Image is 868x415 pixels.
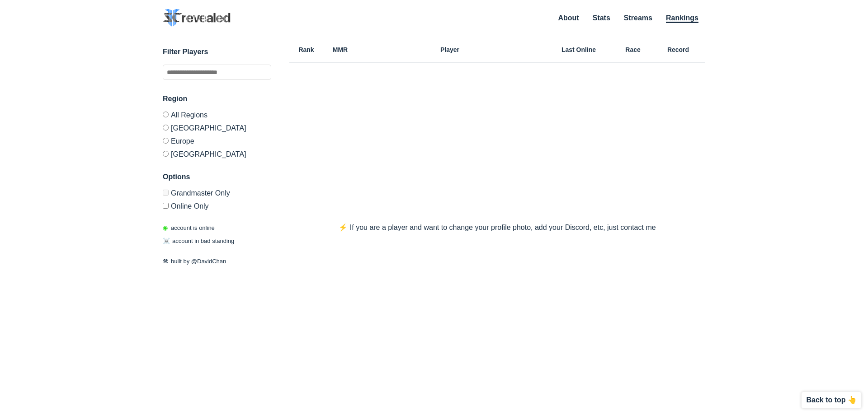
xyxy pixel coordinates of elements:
[321,222,674,233] p: ⚡️ If you are a player and want to change your profile photo, add your Discord, etc, just contact me
[163,172,271,182] h3: Options
[163,190,271,199] label: Only Show accounts currently in Grandmaster
[624,14,652,22] a: Streams
[163,257,271,266] p: built by @
[163,9,231,27] img: SC2 Revealed
[163,203,169,209] input: Online Only
[163,134,271,147] label: Europe
[593,14,610,22] a: Stats
[163,238,170,244] span: ☠️
[323,47,357,53] h6: MMR
[163,147,271,158] label: [GEOGRAPHIC_DATA]
[163,47,271,57] h3: Filter Players
[163,112,271,121] label: All Regions
[806,396,857,404] p: Back to top 👆
[163,199,271,210] label: Only show accounts currently laddering
[163,224,215,233] p: account is online
[163,93,271,104] h3: Region
[163,138,169,144] input: Europe
[542,47,615,53] h6: Last Online
[197,258,226,265] a: DavidChan
[163,112,169,117] input: All Regions
[289,47,323,53] h6: Rank
[163,151,169,157] input: [GEOGRAPHIC_DATA]
[163,121,271,134] label: [GEOGRAPHIC_DATA]
[163,258,169,265] span: 🛠
[163,224,168,231] span: ◉
[163,237,234,246] p: account in bad standing
[558,14,579,22] a: About
[163,190,169,196] input: Grandmaster Only
[357,47,542,53] h6: Player
[651,47,705,53] h6: Record
[615,47,651,53] h6: Race
[163,125,169,131] input: [GEOGRAPHIC_DATA]
[666,14,698,23] a: Rankings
